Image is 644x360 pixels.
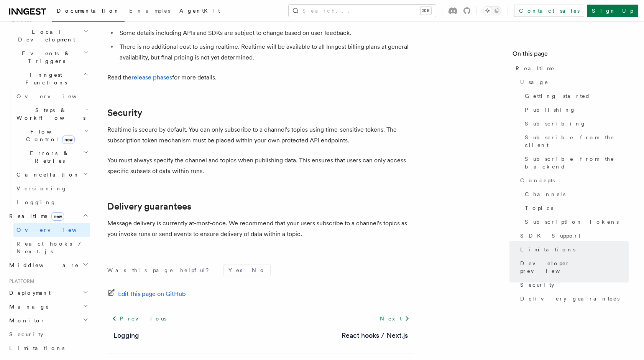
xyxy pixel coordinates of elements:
[520,295,619,302] span: Delivery guarantees
[421,7,431,15] kbd: ⌘K
[13,128,84,143] span: Flow Control
[16,185,67,192] span: Versioning
[62,135,75,144] span: new
[513,49,629,61] h4: On this page
[16,227,95,233] span: Overview
[6,286,90,300] button: Deployment
[6,327,90,341] a: Security
[587,5,638,17] a: Sign Up
[517,75,629,89] a: Usage
[131,74,172,81] a: release phases
[522,117,629,130] a: Subscribing
[6,68,90,89] button: Inngest Functions
[522,103,629,117] a: Publishing
[13,223,90,237] a: Overview
[9,331,43,337] span: Security
[13,146,90,168] button: Errors & Retries
[175,2,225,21] a: AgentKit
[6,303,49,310] span: Manage
[517,173,629,187] a: Concepts
[13,182,90,195] a: Versioning
[520,281,554,289] span: Security
[289,5,436,17] button: Search...⌘K
[6,261,79,269] span: Middleware
[118,289,186,299] span: Edit this page on GitHub
[13,89,90,103] a: Overview
[6,46,90,68] button: Events & Triggers
[517,256,629,278] a: Developer preview
[6,289,51,297] span: Deployment
[52,2,125,21] a: Documentation
[6,258,90,272] button: Middleware
[6,278,34,284] span: Platform
[16,241,84,254] span: React hooks / Next.js
[13,103,90,125] button: Steps & Workflows
[13,106,85,122] span: Steps & Workflows
[522,130,629,152] a: Subscribe from the client
[117,28,414,38] li: Some details including APIs and SDKs are subject to change based on user feedback.
[107,266,214,274] p: Was this page helpful?
[13,168,90,182] button: Cancellation
[522,201,629,215] a: Topics
[107,124,414,146] p: Realtime is secure by default. You can only subscribe to a channel's topics using time-sensitive ...
[483,6,501,15] button: Toggle dark mode
[6,212,64,220] span: Realtime
[9,345,64,351] span: Limitations
[13,149,83,165] span: Errors & Retries
[525,155,629,170] span: Subscribe from the backend
[224,264,247,276] button: Yes
[525,190,565,198] span: Channels
[107,155,414,177] p: You must always specify the channel and topics when publishing data. This ensures that users can ...
[51,212,64,221] span: new
[6,71,83,86] span: Inngest Functions
[6,209,90,223] button: Realtimenew
[525,92,590,100] span: Getting started
[158,15,282,23] strong: widely available
[522,187,629,201] a: Channels
[13,171,80,178] span: Cancellation
[525,134,629,149] span: Subscribe from the client
[107,312,171,325] a: Previous
[6,223,90,258] div: Realtimenew
[6,317,45,324] span: Monitor
[6,314,90,327] button: Monitor
[13,125,90,146] button: Flow Controlnew
[522,152,629,173] a: Subscribe from the backend
[107,107,142,118] a: Security
[517,229,629,243] a: SDK Support
[520,259,629,275] span: Developer preview
[514,5,584,17] a: Contact sales
[525,204,553,212] span: Topics
[522,89,629,103] a: Getting started
[13,237,90,258] a: React hooks / Next.js
[375,312,414,325] a: Next
[247,264,270,276] button: No
[520,246,575,253] span: Limitations
[6,341,90,355] a: Limitations
[522,215,629,229] a: Subscription Tokens
[57,8,120,14] span: Documentation
[520,177,555,184] span: Concepts
[516,64,555,72] span: Realtime
[16,93,95,99] span: Overview
[107,72,414,83] p: Read the for more details.
[129,8,170,14] span: Examples
[525,120,586,127] span: Subscribing
[517,292,629,306] a: Delivery guarantees
[16,199,56,205] span: Logging
[517,278,629,292] a: Security
[342,330,408,341] a: React hooks / Next.js
[513,61,629,75] a: Realtime
[125,2,175,21] a: Examples
[517,243,629,256] a: Limitations
[107,218,414,239] p: Message delivery is currently at-most-once. We recommend that your users subscribe to a channel's...
[179,8,220,14] span: AgentKit
[520,232,580,239] span: SDK Support
[6,89,90,209] div: Inngest Functions
[6,300,90,314] button: Manage
[6,25,90,46] button: Local Development
[525,106,576,114] span: Publishing
[117,41,414,63] li: There is no additional cost to using realtime. Realtime will be available to all Inngest billing ...
[107,201,191,212] a: Delivery guarantees
[6,50,84,65] span: Events & Triggers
